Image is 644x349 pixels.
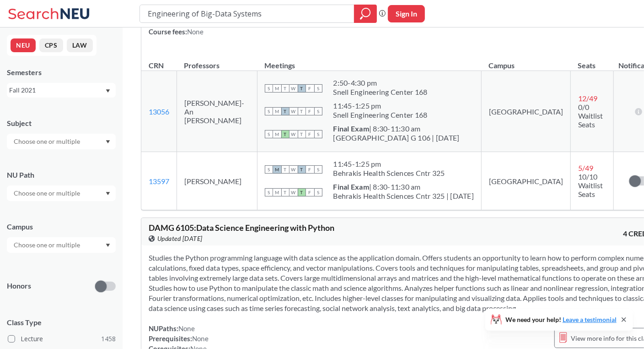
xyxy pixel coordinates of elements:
svg: Dropdown arrow [106,192,110,196]
span: T [298,107,306,115]
div: | 8:30-11:30 am [333,182,474,191]
span: M [273,84,281,93]
span: DAMG 6105 : Data Science Engineering with Python [149,223,334,233]
span: 5 / 49 [578,164,593,172]
div: Dropdown arrow [7,185,116,201]
input: Choose one or multiple [9,136,86,147]
td: [GEOGRAPHIC_DATA] [482,152,571,210]
span: S [314,165,322,174]
div: 11:45 - 1:25 pm [333,159,445,169]
span: S [265,165,273,174]
input: Class, professor, course number, "phrase" [147,6,348,22]
span: F [306,188,314,196]
span: T [281,130,290,138]
span: None [192,334,209,343]
input: Choose one or multiple [9,240,86,251]
div: 2:50 - 4:30 pm [333,78,428,87]
div: Snell Engineering Center 168 [333,87,428,97]
input: Choose one or multiple [9,188,86,199]
svg: Dropdown arrow [106,140,110,144]
div: Dropdown arrow [7,134,116,149]
span: Class Type [7,317,116,327]
td: [PERSON_NAME] [177,152,258,210]
span: S [314,107,322,115]
div: Fall 2021Dropdown arrow [7,83,116,98]
div: Campus [7,222,116,232]
span: T [281,165,290,174]
span: M [273,130,281,138]
svg: magnifying glass [360,7,371,20]
div: magnifying glass [354,5,377,23]
span: S [265,84,273,93]
div: Snell Engineering Center 168 [333,110,428,120]
span: S [265,188,273,196]
a: Leave a testimonial [563,316,617,323]
span: T [298,130,306,138]
span: W [290,130,298,138]
td: [GEOGRAPHIC_DATA] [482,71,571,152]
a: 13056 [149,107,169,116]
div: 11:45 - 1:25 pm [333,101,428,110]
span: W [290,107,298,115]
div: Semesters [7,67,116,77]
span: F [306,130,314,138]
span: S [314,84,322,93]
span: We need your help! [505,316,617,323]
span: T [281,84,290,93]
div: Fall 2021 [9,85,105,95]
button: Sign In [388,5,425,22]
span: T [298,188,306,196]
span: S [314,188,322,196]
span: S [265,130,273,138]
button: LAW [67,38,93,52]
a: 13597 [149,177,169,185]
span: T [298,84,306,93]
span: 10/10 Waitlist Seats [578,172,603,198]
span: None [178,324,195,333]
p: Honors [7,281,31,291]
span: 12 / 49 [578,94,597,103]
div: NU Path [7,170,116,180]
button: NEU [11,38,36,52]
span: F [306,84,314,93]
span: F [306,107,314,115]
button: CPS [39,38,63,52]
th: Meetings [257,51,482,71]
span: W [290,165,298,174]
span: W [290,188,298,196]
b: Final Exam [333,124,370,133]
span: M [273,165,281,174]
span: M [273,188,281,196]
span: T [281,188,290,196]
span: M [273,107,281,115]
span: S [265,107,273,115]
div: CRN [149,60,164,71]
th: Campus [482,51,571,71]
span: 1458 [101,334,116,344]
span: 0/0 Waitlist Seats [578,103,603,129]
td: [PERSON_NAME]-An [PERSON_NAME] [177,71,258,152]
th: Professors [177,51,258,71]
div: Subject [7,118,116,128]
div: Dropdown arrow [7,237,116,253]
svg: Dropdown arrow [106,244,110,247]
div: Behrakis Health Sciences Cntr 325 [333,169,445,178]
span: None [187,27,204,36]
span: Updated [DATE] [157,234,203,244]
label: Lecture [8,333,116,345]
div: | 8:30-11:30 am [333,124,460,133]
svg: Dropdown arrow [106,89,110,93]
span: W [290,84,298,93]
div: [GEOGRAPHIC_DATA] G 106 | [DATE] [333,133,460,142]
span: T [281,107,290,115]
span: S [314,130,322,138]
b: Final Exam [333,182,370,191]
span: F [306,165,314,174]
th: Seats [571,51,614,71]
span: T [298,165,306,174]
div: Behrakis Health Sciences Cntr 325 | [DATE] [333,191,474,201]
